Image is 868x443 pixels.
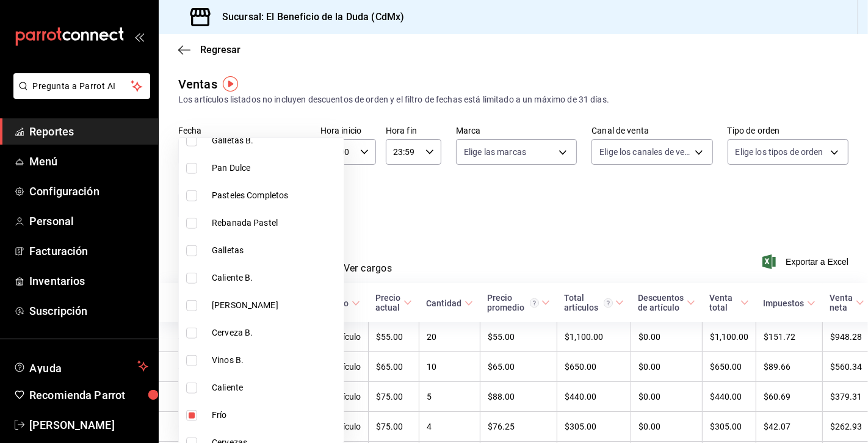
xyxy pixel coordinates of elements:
span: Frío [212,409,339,422]
span: Pan Dulce [212,162,339,175]
span: Caliente [212,381,339,394]
img: Tooltip marker [223,76,238,92]
span: Pasteles Completos [212,189,339,202]
span: Cerveza B. [212,326,339,339]
span: Caliente B. [212,272,339,284]
span: Vinos B. [212,354,339,367]
span: Galletas B. [212,134,339,147]
span: [PERSON_NAME] [212,299,339,312]
span: Rebanada Pastel [212,217,339,229]
span: Galletas [212,244,339,257]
